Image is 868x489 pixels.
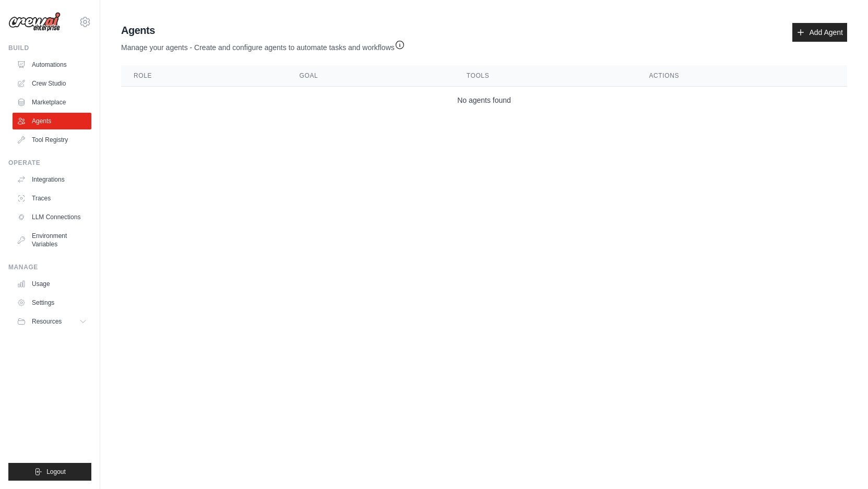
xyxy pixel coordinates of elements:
[8,263,91,271] div: Manage
[8,12,61,32] img: Logo
[8,44,91,52] div: Build
[121,87,847,114] td: No agents found
[13,75,91,92] a: Crew Studio
[13,209,91,225] a: LLM Connections
[46,468,66,476] span: Logout
[13,190,91,207] a: Traces
[636,65,847,87] th: Actions
[13,276,91,292] a: Usage
[454,65,637,87] th: Tools
[287,65,454,87] th: Goal
[13,132,91,148] a: Tool Registry
[13,113,91,129] a: Agents
[121,38,405,53] p: Manage your agents - Create and configure agents to automate tasks and workflows
[13,56,91,73] a: Automations
[792,23,847,42] a: Add Agent
[121,23,405,38] h2: Agents
[13,313,91,330] button: Resources
[13,94,91,111] a: Marketplace
[8,159,91,167] div: Operate
[32,317,62,326] span: Resources
[8,463,91,481] button: Logout
[13,228,91,253] a: Environment Variables
[13,294,91,311] a: Settings
[121,65,287,87] th: Role
[13,171,91,188] a: Integrations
